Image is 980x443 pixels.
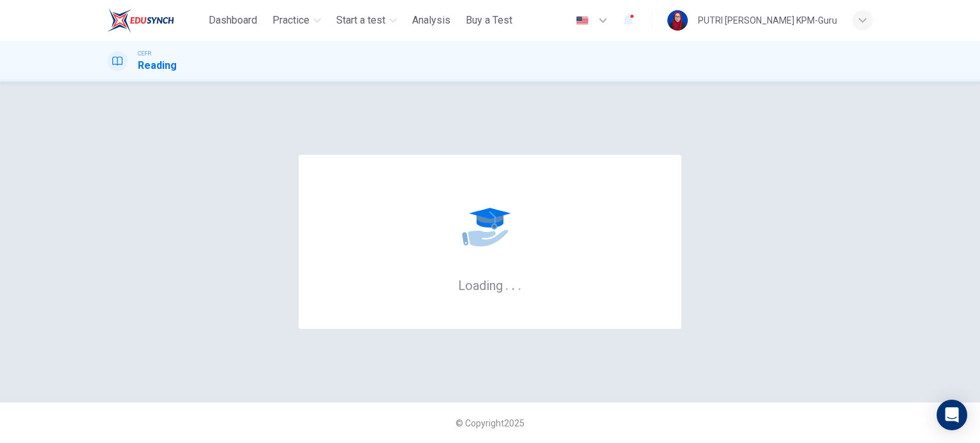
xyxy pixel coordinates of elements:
[517,273,522,294] h6: .
[107,8,174,33] img: ELTC logo
[267,9,326,32] button: Practice
[204,9,262,32] button: Dashboard
[412,13,450,28] span: Analysis
[461,9,517,32] button: Buy a Test
[505,273,509,294] h6: .
[331,9,402,32] button: Start a test
[138,58,177,73] h1: Reading
[336,13,385,28] span: Start a test
[209,13,257,28] span: Dashboard
[511,273,516,294] h6: .
[456,418,524,428] span: © Copyright 2025
[272,13,309,28] span: Practice
[698,13,837,28] div: PUTRI [PERSON_NAME] KPM-Guru
[937,400,967,430] div: Open Intercom Messenger
[574,16,590,25] img: en
[667,10,688,31] img: Profile picture
[466,13,512,28] span: Buy a Test
[458,277,522,293] h6: Loading
[138,49,151,58] span: CEFR
[407,9,456,32] button: Analysis
[107,8,204,33] a: ELTC logo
